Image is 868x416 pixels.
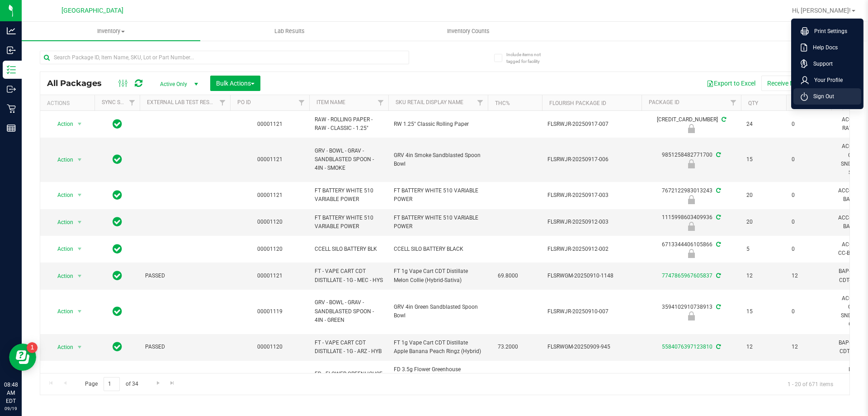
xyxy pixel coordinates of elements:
span: In Sync [113,340,122,353]
a: Filter [125,95,140,110]
span: FT - VAPE CART CDT DISTILLATE - 1G - ARZ - HYB [315,339,383,356]
a: 00001119 [257,308,283,315]
div: Newly Received [640,159,742,168]
span: Sync from Compliance System [720,116,726,123]
span: 12 [746,272,781,280]
a: Item Name [316,99,345,105]
span: 15 [746,307,781,316]
span: Inventory [22,27,200,35]
span: RW 1.25" Classic Rolling Paper [394,120,482,129]
span: 20 [746,191,781,200]
input: 1 [104,377,120,391]
a: 00001120 [257,344,283,350]
span: Sync from Compliance System [715,273,721,279]
span: Sign Out [808,92,834,101]
span: PASSED [145,272,225,280]
span: Hi, [PERSON_NAME]! [792,7,851,14]
span: In Sync [113,269,122,282]
span: 0 [792,191,826,200]
span: GRV 4in Smoke Sandblasted Spoon Bowl [394,151,482,168]
div: Newly Received [640,124,742,133]
span: In Sync [113,372,122,384]
a: 00001121 [257,156,283,163]
inline-svg: Inbound [7,46,16,55]
span: Sync from Compliance System [715,214,721,220]
span: FT BATTERY WHITE 510 VARIABLE POWER [394,186,482,204]
span: Action [49,118,74,130]
a: 00001121 [257,121,283,127]
a: External Lab Test Result [147,99,218,105]
span: 0 [792,120,826,129]
span: RAW - ROLLING PAPER - RAW - CLASSIC - 1.25" [315,115,383,133]
a: Filter [726,95,741,110]
div: 7672122983013243 [640,186,742,204]
span: Sync from Compliance System [715,241,721,248]
span: In Sync [113,118,122,130]
span: Action [49,270,74,282]
p: 08:48 AM EDT [4,381,18,405]
a: Sync Status [102,99,137,105]
p: 09/19 [4,405,18,412]
div: 1115998603409936 [640,213,742,231]
span: 24 [746,120,781,129]
div: Newly Received [640,195,742,204]
span: In Sync [113,243,122,255]
span: FLSRWJR-20250912-002 [547,245,636,253]
inline-svg: Reports [7,124,16,133]
button: Receive Non-Cannabis [761,76,836,91]
span: select [74,341,85,354]
span: 73.2000 [493,340,523,354]
iframe: Resource center [9,344,36,371]
span: select [74,153,85,166]
span: FD - FLOWER GREENHOUSE - 3.5G - RHB - HYI [315,370,383,387]
span: Lab Results [262,27,317,35]
span: FT BATTERY WHITE 510 VARIABLE POWER [315,186,383,204]
span: select [74,118,85,130]
span: Print Settings [809,27,847,36]
span: FT 1g Vape Cart CDT Distillate Apple Banana Peach Ringz (Hybrid) [394,339,482,356]
a: Help Docs [801,43,858,52]
span: Your Profile [809,76,843,85]
input: Search Package ID, Item Name, SKU, Lot or Part Number... [40,51,409,64]
inline-svg: Retail [7,104,16,113]
div: Actions [47,100,91,106]
span: FLSRWGM-20250909-945 [547,343,636,351]
span: select [74,372,85,385]
span: 1 - 20 of 671 items [780,377,840,391]
span: CCELL SILO BATTERY BLACK [394,245,482,253]
button: Bulk Actions [210,76,260,91]
span: 21.4000 [493,372,523,385]
a: THC% [495,100,510,106]
span: Sync from Compliance System [715,152,721,158]
span: 0 [792,307,826,316]
div: Administrative Hold [640,249,742,258]
span: Action [49,153,74,166]
li: Sign Out [793,88,861,105]
span: FT BATTERY WHITE 510 VARIABLE POWER [315,214,383,231]
span: Include items not tagged for facility [506,51,552,65]
span: PASSED [145,343,225,351]
a: 00001120 [257,246,283,252]
a: Filter [294,95,309,110]
a: Go to the last page [166,377,179,389]
span: 0 [792,155,826,164]
a: Sku Retail Display Name [396,99,463,105]
div: [CREDIT_CARD_NUMBER] [640,115,742,133]
span: 15 [746,155,781,164]
a: Package ID [649,99,679,105]
span: FLSRWJR-20250917-007 [547,120,636,129]
a: Lab Results [200,22,379,41]
a: Filter [215,95,230,110]
a: 5584076397123810 [662,344,712,350]
a: Qty [748,100,758,106]
span: FLSRWJR-20250910-007 [547,307,636,316]
span: Action [49,243,74,255]
div: 6713344406105866 [640,240,742,258]
span: Action [49,341,74,354]
span: Page of 34 [77,377,146,391]
span: 69.8000 [493,269,523,282]
span: In Sync [113,153,122,166]
a: 00001120 [257,219,283,225]
button: Export to Excel [701,76,761,91]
